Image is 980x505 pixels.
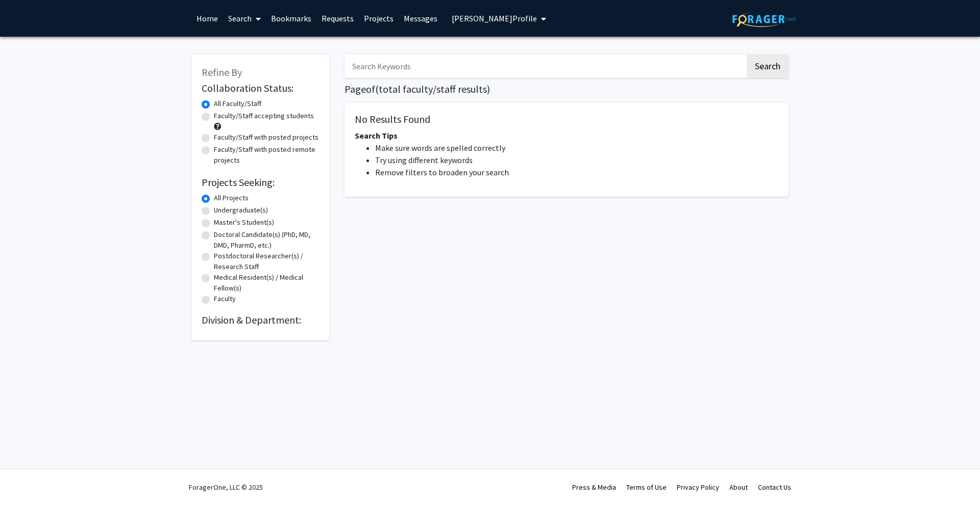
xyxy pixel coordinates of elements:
a: Press & Media [572,483,616,492]
label: Faculty/Staff with posted projects [214,132,318,143]
label: Undergraduate(s) [214,205,268,216]
a: Messages [399,1,443,36]
label: Doctoral Candidate(s) (PhD, MD, DMD, PharmD, etc.) [214,229,319,251]
li: Try using different keywords [375,154,778,166]
h2: Projects Seeking: [202,176,319,189]
h2: Division & Department: [202,314,319,326]
a: Projects [359,1,399,36]
label: Master's Student(s) [214,217,274,228]
h5: No Results Found [355,113,778,125]
a: Privacy Policy [677,483,719,492]
li: Make sure words are spelled correctly [375,142,778,154]
a: Terms of Use [626,483,667,492]
span: Search Tips [355,130,398,141]
label: Postdoctoral Researcher(s) / Research Staff [214,251,319,272]
h1: Page of ( total faculty/staff results) [345,83,789,95]
label: Faculty [214,294,236,304]
a: Home [191,1,223,36]
div: ForagerOne, LLC © 2025 [189,469,263,505]
h2: Collaboration Status: [202,82,319,94]
iframe: Chat [937,459,972,497]
label: Faculty/Staff accepting students [214,111,314,121]
label: Faculty/Staff with posted remote projects [214,144,319,166]
button: Search [747,55,789,78]
span: Refine By [202,66,242,78]
input: Search Keywords [345,55,745,78]
label: Medical Resident(s) / Medical Fellow(s) [214,272,319,294]
a: About [729,483,748,492]
a: Requests [316,1,359,36]
label: All Faculty/Staff [214,98,261,109]
a: Search [223,1,266,36]
a: Bookmarks [266,1,316,36]
img: ForagerOne Logo [732,11,796,27]
a: Contact Us [758,483,791,492]
nav: Page navigation [345,207,789,230]
span: [PERSON_NAME] Profile [452,13,537,23]
li: Remove filters to broaden your search [375,166,778,178]
label: All Projects [214,193,249,203]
